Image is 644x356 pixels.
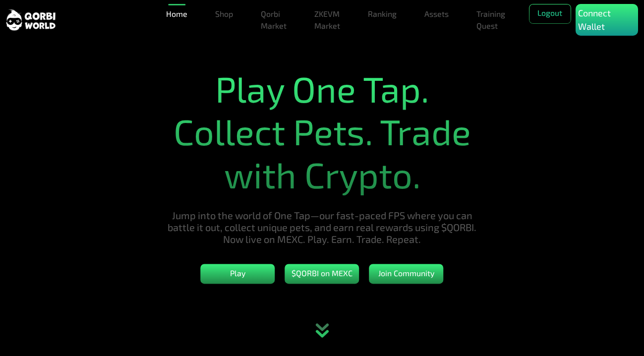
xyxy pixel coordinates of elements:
[162,4,191,24] a: Home
[6,8,56,32] img: sticky brand-logo
[364,4,401,24] a: Ranking
[578,6,636,33] p: Connect Wallet
[529,4,571,24] button: Logout
[201,264,275,284] button: Play
[300,311,344,356] div: animation
[285,264,359,284] button: $QORBI on MEXC
[167,210,477,245] h5: Jump into the world of One Tap—our fast-paced FPS where you can battle it out, collect unique pet...
[420,4,453,24] a: Assets
[472,4,509,36] a: Training Quest
[369,264,444,284] button: Join Community
[310,4,344,36] a: ZKEVM Market
[211,4,237,24] a: Shop
[257,4,291,36] a: Qorbi Market
[167,67,477,195] h1: Play One Tap. Collect Pets. Trade with Crypto.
